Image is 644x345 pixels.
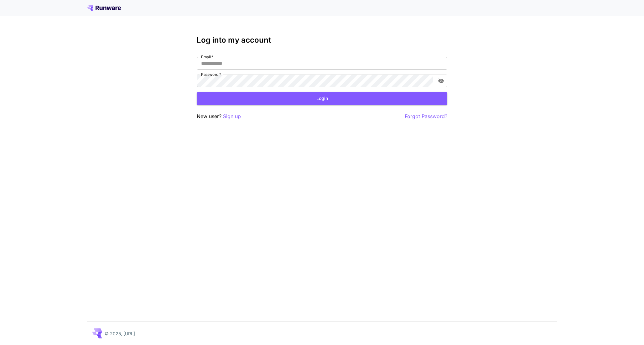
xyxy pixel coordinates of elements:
[201,72,221,77] label: Password
[405,112,447,120] button: Forgot Password?
[201,54,213,60] label: Email
[197,92,447,105] button: Login
[435,75,447,86] button: toggle password visibility
[197,36,447,44] h3: Log into my account
[105,330,135,337] p: © 2025, [URL]
[197,112,241,120] p: New user?
[223,112,241,120] button: Sign up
